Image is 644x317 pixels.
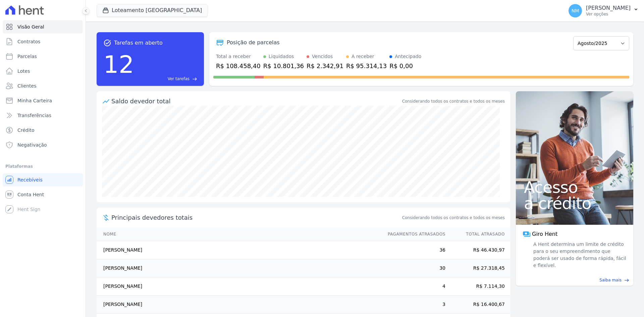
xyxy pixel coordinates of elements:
[381,259,446,277] td: 30
[103,39,111,47] span: task_alt
[352,53,374,60] div: A receber
[446,259,510,277] td: R$ 27.318,45
[624,278,629,283] span: east
[263,61,304,70] div: R$ 10.801,36
[5,162,80,170] div: Plataformas
[402,215,505,221] span: Considerando todos os contratos e todos os meses
[97,259,381,277] td: [PERSON_NAME]
[586,5,631,11] p: [PERSON_NAME]
[446,277,510,296] td: R$ 7.114,30
[97,4,208,17] button: Loteamento [GEOGRAPHIC_DATA]
[17,68,30,74] span: Lotes
[103,47,134,82] div: 12
[168,76,190,82] span: Ver tarefas
[97,241,381,259] td: [PERSON_NAME]
[17,191,44,198] span: Conta Hent
[599,277,622,283] span: Saiba mais
[524,179,625,195] span: Acesso
[97,227,381,241] th: Nome
[17,83,36,89] span: Clientes
[381,227,446,241] th: Pagamentos Atrasados
[137,76,197,82] a: Ver tarefas east
[216,53,261,60] div: Total a receber
[3,123,83,137] a: Crédito
[97,277,381,296] td: [PERSON_NAME]
[192,76,197,82] span: east
[312,53,333,60] div: Vencidos
[586,11,631,17] p: Ver opções
[17,176,43,183] span: Recebíveis
[446,296,510,314] td: R$ 16.400,67
[532,230,557,238] span: Giro Hent
[17,53,37,60] span: Parcelas
[532,241,627,269] span: A Hent determina um limite de crédito para o seu empreendimento que poderá ser usado de forma ráp...
[111,213,401,222] span: Principais devedores totais
[520,277,629,283] a: Saiba mais east
[3,20,83,34] a: Visão Geral
[563,1,644,20] button: NM [PERSON_NAME] Ver opções
[524,195,625,211] span: a crédito
[3,94,83,107] a: Minha Carteira
[97,296,381,314] td: [PERSON_NAME]
[216,61,261,70] div: R$ 108.458,40
[395,53,421,60] div: Antecipado
[17,38,40,45] span: Contratos
[114,39,163,47] span: Tarefas em aberto
[572,8,579,13] span: NM
[3,173,83,187] a: Recebíveis
[17,97,52,104] span: Minha Carteira
[17,112,51,119] span: Transferências
[17,23,44,30] span: Visão Geral
[3,109,83,122] a: Transferências
[227,39,280,47] div: Posição de parcelas
[3,79,83,93] a: Clientes
[17,127,35,134] span: Crédito
[446,227,510,241] th: Total Atrasado
[17,142,47,148] span: Negativação
[381,296,446,314] td: 3
[402,98,505,104] div: Considerando todos os contratos e todos os meses
[3,138,83,152] a: Negativação
[381,277,446,296] td: 4
[269,53,294,60] div: Liquidados
[3,35,83,48] a: Contratos
[446,241,510,259] td: R$ 46.430,97
[346,61,387,70] div: R$ 95.314,13
[3,64,83,78] a: Lotes
[307,61,343,70] div: R$ 2.342,91
[381,241,446,259] td: 36
[111,97,401,106] div: Saldo devedor total
[3,188,83,201] a: Conta Hent
[3,50,83,63] a: Parcelas
[389,61,421,70] div: R$ 0,00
